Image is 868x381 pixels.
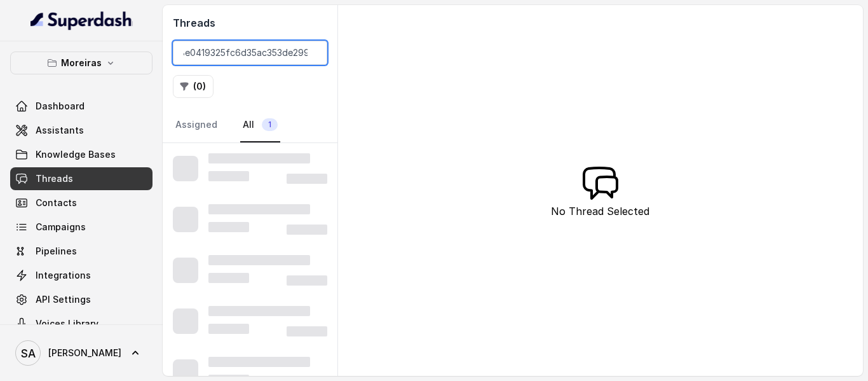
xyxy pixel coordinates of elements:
button: Moreiras [10,52,153,74]
a: Voices Library [10,312,153,335]
span: Knowledge Bases [36,148,116,161]
a: Threads [10,167,153,190]
input: Search by Call ID or Phone Number [173,41,327,65]
p: No Thread Selected [551,204,649,219]
span: API Settings [36,293,91,306]
span: Contacts [36,197,77,209]
a: API Settings [10,288,153,311]
nav: Tabs [173,108,327,142]
text: SA [21,347,36,360]
a: Pipelines [10,240,153,263]
a: Assistants [10,119,153,142]
p: Moreiras [61,55,102,71]
span: 1 [262,118,278,131]
span: Campaigns [36,221,86,233]
button: (0) [173,75,214,98]
a: Assigned [173,108,220,142]
a: Dashboard [10,95,153,118]
span: [PERSON_NAME] [48,347,121,359]
a: All1 [240,108,280,142]
a: Contacts [10,191,153,214]
a: Campaigns [10,216,153,239]
img: light.svg [31,10,133,31]
span: Threads [36,172,73,185]
span: Assistants [36,124,84,137]
span: Voices Library [36,317,98,330]
span: Integrations [36,269,91,282]
a: [PERSON_NAME] [10,335,153,371]
a: Integrations [10,264,153,287]
span: Dashboard [36,100,85,113]
a: Knowledge Bases [10,143,153,166]
h2: Threads [173,15,327,31]
span: Pipelines [36,245,77,258]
